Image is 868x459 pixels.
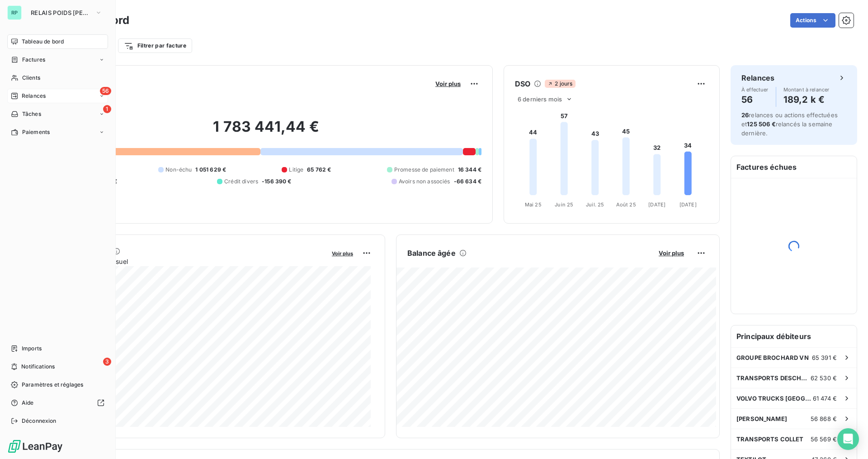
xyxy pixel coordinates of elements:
span: RELAIS POIDS [PERSON_NAME] [31,9,91,16]
span: Crédit divers [224,177,258,186]
span: 65 762 € [307,166,331,174]
span: Montant à relancer [783,87,830,92]
button: Voir plus [656,249,687,257]
h6: Balance âgée [407,248,456,258]
h6: Principaux débiteurs [731,325,857,347]
h4: 189,2 k € [783,92,830,107]
span: [PERSON_NAME] [736,415,787,422]
button: Actions [790,13,835,28]
span: 3 [103,358,111,366]
button: Voir plus [329,249,356,257]
h6: DSO [515,78,530,89]
span: Avoirs non associés [399,177,450,186]
span: 56 868 € [811,415,837,422]
span: TRANSPORTS COLLET [736,435,804,443]
span: relances ou actions effectuées et relancés la semaine dernière. [741,111,838,137]
span: 125 506 € [747,120,775,128]
span: Notifications [21,363,55,371]
h2: 1 783 441,44 € [51,118,481,145]
tspan: Juin 25 [555,201,573,208]
span: GROUPE BROCHARD VN [736,354,809,361]
span: Voir plus [332,250,353,257]
span: VOLVO TRUCKS [GEOGRAPHIC_DATA] [736,395,813,402]
span: Factures [22,56,45,64]
span: À effectuer [741,87,769,92]
span: 1 051 629 € [195,166,226,174]
span: 56 569 € [811,435,837,443]
span: Litige [289,166,303,174]
span: -156 390 € [262,177,292,186]
tspan: [DATE] [648,201,665,208]
span: Paramètres et réglages [22,381,83,389]
span: 26 [741,111,749,119]
span: Relances [22,92,46,100]
span: Promesse de paiement [394,166,454,174]
span: Tâches [22,110,41,118]
tspan: Mai 25 [525,201,542,208]
div: RP [7,5,22,20]
span: Paiements [22,128,50,136]
span: Non-échu [165,166,192,174]
span: 65 391 € [812,354,837,361]
span: 1 [103,105,111,113]
span: Imports [22,344,42,353]
span: Clients [22,74,40,82]
div: Open Intercom Messenger [837,428,859,450]
span: Tableau de bord [22,38,64,46]
span: 56 [100,87,111,95]
button: Voir plus [433,80,463,88]
tspan: Août 25 [616,201,636,208]
span: 62 530 € [811,374,837,382]
tspan: [DATE] [679,201,697,208]
span: Déconnexion [22,417,57,425]
h6: Relances [741,72,774,83]
img: Logo LeanPay [7,439,63,454]
h4: 56 [741,92,769,107]
button: Filtrer par facture [118,38,192,53]
h6: Factures échues [731,156,857,178]
span: 2 jours [545,80,575,88]
span: 61 474 € [813,395,837,402]
span: Chiffre d'affaires mensuel [51,257,325,266]
span: Voir plus [659,249,684,257]
span: TRANSPORTS DESCHATRETTES SAS [736,374,811,382]
span: 16 344 € [458,166,481,174]
span: 6 derniers mois [518,96,562,103]
a: Aide [7,396,108,410]
tspan: Juil. 25 [586,201,604,208]
span: Voir plus [435,80,461,87]
span: Aide [22,399,34,407]
span: -66 634 € [454,177,481,186]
